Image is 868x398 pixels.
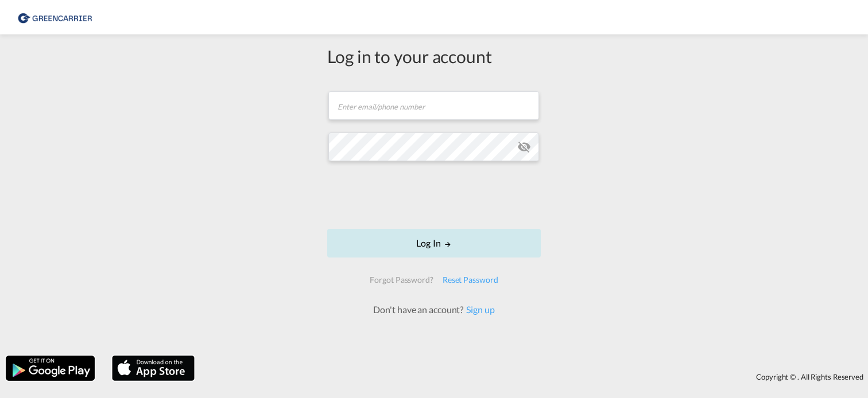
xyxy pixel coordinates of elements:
img: apple.png [111,354,196,382]
input: Enter email/phone number [328,91,539,120]
a: Sign up [463,304,494,315]
div: Log in to your account [327,44,541,68]
img: 1378a7308afe11ef83610d9e779c6b34.png [17,5,95,30]
div: Don't have an account? [361,303,507,316]
button: LOGIN [327,229,541,257]
iframe: reCAPTCHA [347,173,521,217]
img: google.png [5,354,96,382]
div: Reset Password [438,270,503,290]
div: Forgot Password? [365,270,437,290]
md-icon: icon-eye-off [517,140,531,154]
div: Copyright © . All Rights Reserved [200,367,868,387]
